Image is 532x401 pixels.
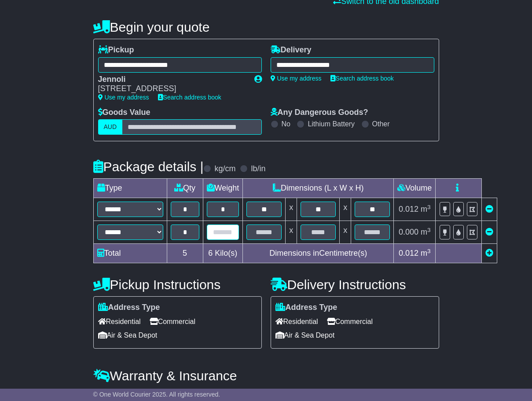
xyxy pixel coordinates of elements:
span: 0.012 [399,205,418,213]
span: © One World Courier 2025. All rights reserved. [93,391,220,398]
span: m [421,249,431,258]
span: m [421,205,431,213]
span: Air & Sea Depot [275,328,335,342]
span: 0.000 [399,228,418,236]
label: Other [372,120,390,128]
td: Total [93,244,167,263]
td: x [340,198,351,221]
span: Commercial [327,315,373,328]
label: Any Dangerous Goods? [271,108,368,118]
a: Search address book [158,94,221,101]
span: 0.012 [399,249,418,258]
span: 250 [182,388,195,397]
div: All our quotes include a $ FreightSafe warranty. [93,388,439,397]
h4: Delivery Instructions [271,277,439,292]
label: Delivery [271,45,312,55]
td: Weight [203,179,243,198]
td: x [340,221,351,244]
div: Jennoli [98,75,246,85]
span: Air & Sea Depot [98,328,158,342]
span: m [421,228,431,236]
a: Search address book [330,75,394,82]
label: Address Type [98,303,160,313]
sup: 3 [427,204,431,210]
h4: Package details | [93,159,204,174]
label: No [282,120,290,128]
span: Residential [98,315,141,328]
div: [STREET_ADDRESS] [98,84,246,94]
label: lb/in [251,164,265,174]
td: 5 [167,244,203,263]
td: Kilo(s) [203,244,243,263]
span: Commercial [150,315,195,328]
a: Remove this item [485,205,493,213]
label: Pickup [98,45,134,55]
h4: Pickup Instructions [93,277,262,292]
label: Address Type [275,303,338,313]
sup: 3 [427,248,431,254]
sup: 3 [427,227,431,233]
a: Use my address [98,94,149,101]
a: Use my address [271,75,322,82]
span: 6 [208,249,213,258]
td: Qty [167,179,203,198]
h4: Warranty & Insurance [93,368,439,383]
a: Add new item [485,249,493,258]
a: Remove this item [485,228,493,236]
td: Dimensions (L x W x H) [243,179,394,198]
td: Dimensions in Centimetre(s) [243,244,394,263]
h4: Begin your quote [93,20,439,34]
td: x [286,221,297,244]
td: Type [93,179,167,198]
label: Goods Value [98,108,150,118]
label: AUD [98,119,123,135]
td: x [286,198,297,221]
label: kg/cm [214,164,235,174]
td: Volume [394,179,436,198]
label: Lithium Battery [308,120,355,128]
span: Residential [275,315,318,328]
